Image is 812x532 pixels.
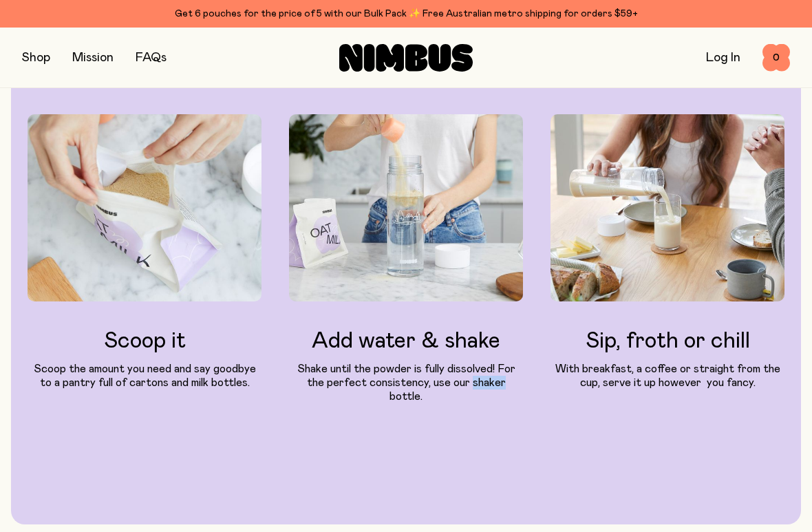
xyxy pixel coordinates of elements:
p: Scoop the amount you need and say goodbye to a pantry full of cartons and milk bottles. [28,362,261,390]
img: Oat Milk pouch being opened [28,114,261,301]
img: Pouring Oat Milk into a glass cup at dining room table [551,114,784,301]
a: Log In [706,52,740,64]
p: Shake until the powder is fully dissolved! For the perfect consistency, use our shaker bottle. [289,362,523,403]
h3: Add water & shake [289,329,523,354]
p: With breakfast, a coffee or straight from the cup, serve it up however you fancy. [551,362,784,390]
h3: Scoop it [28,329,261,354]
button: 0 [762,44,790,72]
img: Adding Nimbus Oat Milk to bottle [289,114,523,301]
a: FAQs [136,52,167,64]
a: Mission [72,52,114,64]
div: Get 6 pouches for the price of 5 with our Bulk Pack ✨ Free Australian metro shipping for orders $59+ [22,6,790,22]
h3: Sip, froth or chill [551,329,784,354]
